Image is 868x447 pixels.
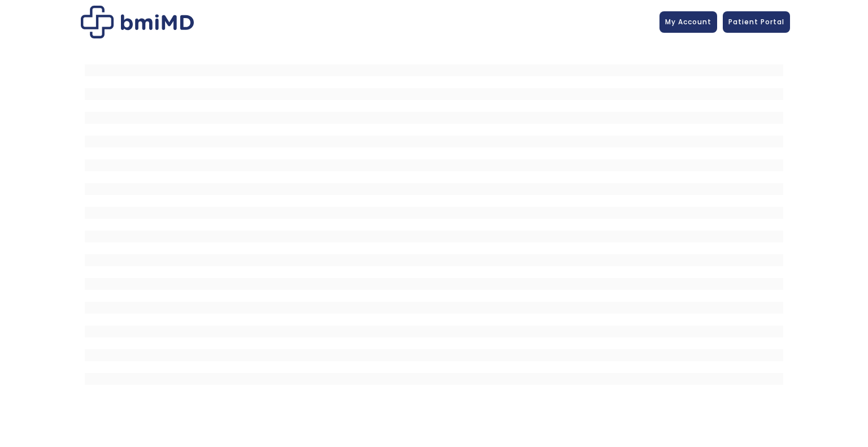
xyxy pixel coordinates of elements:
span: Patient Portal [728,17,784,27]
iframe: MDI Patient Messaging Portal [85,53,783,392]
img: Patient Messaging Portal [81,6,194,38]
span: My Account [665,17,711,27]
a: Patient Portal [723,11,790,33]
a: My Account [659,11,717,33]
